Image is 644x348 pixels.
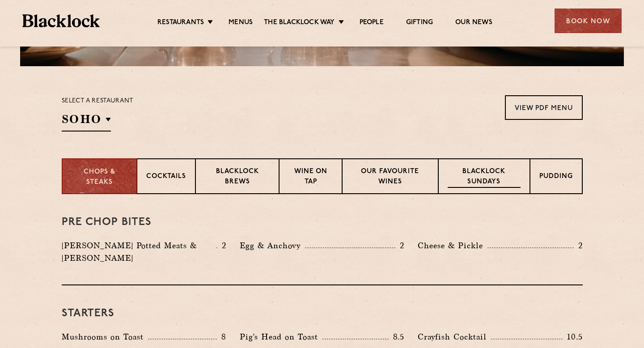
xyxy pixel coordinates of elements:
a: Restaurants [157,18,204,28]
p: [PERSON_NAME] Potted Meats & [PERSON_NAME] [62,239,216,264]
a: Menus [229,18,253,28]
p: Our favourite wines [352,167,429,188]
p: Crayfish Cocktail [418,331,491,343]
a: Gifting [406,18,433,28]
p: Cocktails [146,172,186,183]
div: Book Now [555,8,622,33]
p: 2 [574,240,583,251]
a: The Blacklock Way [264,18,335,28]
p: Wine on Tap [288,167,332,188]
p: 10.5 [563,331,582,343]
p: Pudding [539,172,573,183]
a: View PDF Menu [505,95,583,120]
a: Our News [455,18,492,28]
h2: SOHO [62,111,111,132]
p: Pig's Head on Toast [240,331,322,343]
p: Egg & Anchovy [240,239,305,252]
p: 8 [217,331,226,343]
a: People [360,18,384,28]
img: BL_Textured_Logo-footer-cropped.svg [22,14,100,27]
p: Mushrooms on Toast [62,331,148,343]
p: Blacklock Sundays [448,167,520,188]
p: Select a restaurant [62,95,134,107]
p: 2 [217,240,226,251]
p: Chops & Steaks [72,167,127,187]
p: Blacklock Brews [205,167,270,188]
p: 2 [395,240,404,251]
h3: Starters [62,308,583,319]
p: Cheese & Pickle [418,239,487,252]
h3: Pre Chop Bites [62,216,583,228]
p: 8.5 [389,331,405,343]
